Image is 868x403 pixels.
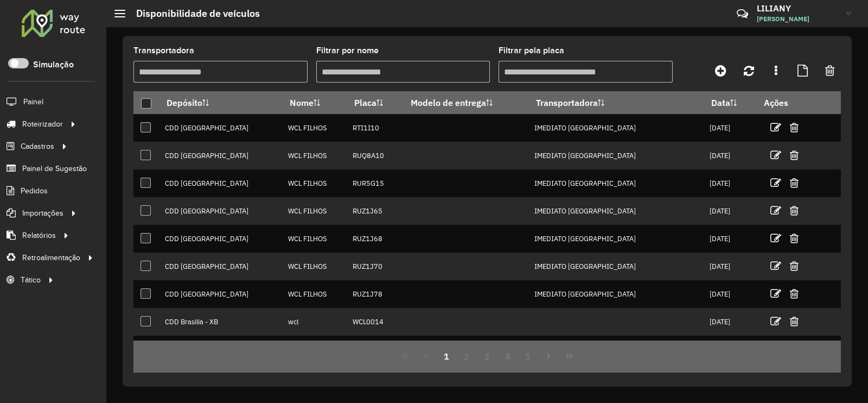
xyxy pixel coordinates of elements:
[704,336,756,363] td: [DATE]
[33,58,74,71] label: Simulação
[22,207,63,219] span: Importações
[347,142,403,169] td: RUQ8A10
[159,142,282,169] td: CDD [GEOGRAPHIC_DATA]
[529,114,704,142] td: IMEDIATO [GEOGRAPHIC_DATA]
[704,142,756,169] td: [DATE]
[347,253,403,280] td: RUZ1J70
[529,197,704,225] td: IMEDIATO [GEOGRAPHIC_DATA]
[790,148,799,162] a: Excluir
[21,141,54,152] span: Cadastros
[529,142,704,169] td: IMEDIATO [GEOGRAPHIC_DATA]
[21,185,48,197] span: Pedidos
[704,280,756,308] td: [DATE]
[704,169,756,197] td: [DATE]
[790,286,799,301] a: Excluir
[529,225,704,253] td: IMEDIATO [GEOGRAPHIC_DATA]
[704,225,756,253] td: [DATE]
[757,14,838,24] span: [PERSON_NAME]
[704,308,756,336] td: [DATE]
[23,96,43,108] span: Painel
[347,280,403,308] td: RUZ1J78
[704,91,756,114] th: Data
[790,259,799,273] a: Excluir
[347,225,403,253] td: RUZ1J68
[757,3,838,14] h3: LILIANY
[770,286,781,301] a: Editar
[282,169,347,197] td: WCL FILHOS
[282,336,347,363] td: wcl
[125,8,260,20] h2: Disponibilidade de veículos
[477,346,497,367] button: 3
[770,175,781,190] a: Editar
[159,169,282,197] td: CDD [GEOGRAPHIC_DATA]
[21,274,41,286] span: Tático
[282,91,347,114] th: Nome
[499,44,564,57] label: Filtrar pela placa
[159,280,282,308] td: CDD [GEOGRAPHIC_DATA]
[316,44,379,57] label: Filtrar por nome
[497,346,518,367] button: 4
[133,44,194,57] label: Transportadora
[282,253,347,280] td: WCL FILHOS
[529,91,704,114] th: Transportadora
[756,91,821,114] th: Ações
[282,308,347,336] td: wcl
[22,252,80,263] span: Retroalimentação
[704,114,756,142] td: [DATE]
[22,118,63,130] span: Roteirizador
[770,314,781,329] a: Editar
[159,225,282,253] td: CDD [GEOGRAPHIC_DATA]
[282,114,347,142] td: WCL FILHOS
[559,346,579,367] button: Last Page
[159,308,282,336] td: CDD Brasilia - XB
[22,163,87,174] span: Painel de Sugestão
[159,91,282,114] th: Depósito
[529,280,704,308] td: IMEDIATO [GEOGRAPHIC_DATA]
[282,225,347,253] td: WCL FILHOS
[347,91,403,114] th: Placa
[347,308,403,336] td: WCL0014
[159,253,282,280] td: CDD [GEOGRAPHIC_DATA]
[529,169,704,197] td: IMEDIATO [GEOGRAPHIC_DATA]
[529,253,704,280] td: IMEDIATO [GEOGRAPHIC_DATA]
[790,120,799,135] a: Excluir
[282,197,347,225] td: WCL FILHOS
[770,259,781,273] a: Editar
[22,230,56,241] span: Relatórios
[347,114,403,142] td: RTI1I10
[790,231,799,245] a: Excluir
[456,346,477,367] button: 2
[704,197,756,225] td: [DATE]
[770,120,781,135] a: Editar
[347,197,403,225] td: RUZ1J65
[770,203,781,218] a: Editar
[770,148,781,162] a: Editar
[159,197,282,225] td: CDD [GEOGRAPHIC_DATA]
[790,314,799,329] a: Excluir
[282,142,347,169] td: WCL FILHOS
[159,336,282,363] td: CDD Brasilia - XB
[159,114,282,142] td: CDD [GEOGRAPHIC_DATA]
[704,253,756,280] td: [DATE]
[538,346,559,367] button: Next Page
[347,336,403,363] td: WCL0006
[282,280,347,308] td: WCL FILHOS
[770,231,781,245] a: Editar
[404,91,529,114] th: Modelo de entrega
[790,175,799,190] a: Excluir
[347,169,403,197] td: RUR5G15
[436,346,457,367] button: 1
[790,203,799,218] a: Excluir
[731,2,754,26] a: Contato Rápido
[518,346,539,367] button: 5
